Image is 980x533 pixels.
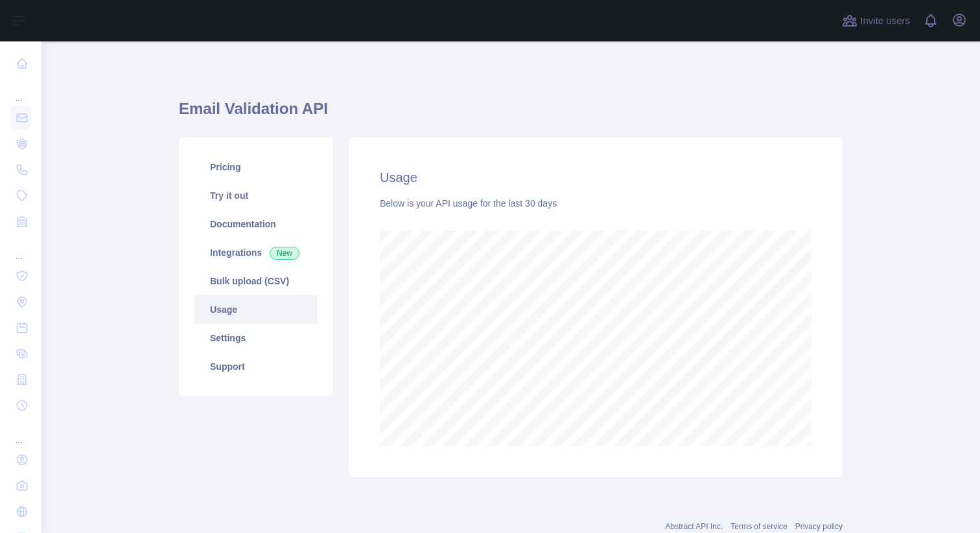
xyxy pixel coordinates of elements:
[10,78,31,104] div: ...
[10,236,31,262] div: ...
[194,238,318,267] a: Integrations New
[179,98,843,130] h1: Email Validation API
[730,522,787,531] a: Terms of service
[380,168,811,187] h2: Usage
[194,210,318,238] a: Documentation
[194,181,318,210] a: Try it out
[194,324,318,352] a: Settings
[10,420,31,446] div: ...
[194,352,318,381] a: Support
[839,10,913,31] button: Invite users
[194,267,318,295] a: Bulk upload (CSV)
[380,197,811,210] div: Below is your API usage for the last 30 days
[270,247,299,260] span: New
[194,153,318,181] a: Pricing
[795,522,843,531] a: Privacy policy
[860,14,910,28] span: Invite users
[194,295,318,324] a: Usage
[666,522,723,531] a: Abstract API Inc.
